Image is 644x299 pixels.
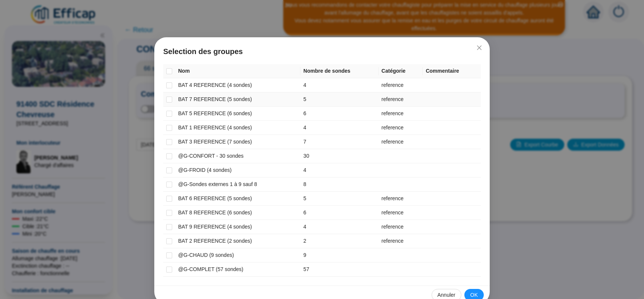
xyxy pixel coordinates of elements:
[379,206,423,220] td: reference
[300,192,378,206] td: 5
[423,64,481,78] th: Commentaire
[379,192,423,206] td: reference
[175,234,300,248] td: BAT 2 REFERENCE (2 sondes)
[300,206,378,220] td: 6
[300,220,378,234] td: 4
[379,78,423,92] td: reference
[379,121,423,135] td: reference
[175,135,300,149] td: BAT 3 REFERENCE (7 sondes)
[175,177,300,192] td: @G-Sondes externes 1 à 9 sauf 8
[300,107,378,121] td: 6
[300,149,378,163] td: 30
[300,177,378,192] td: 8
[379,64,423,78] th: Catégorie
[175,262,300,277] td: @G-COMPLET (57 sondes)
[300,135,378,149] td: 7
[300,262,378,277] td: 57
[175,149,300,163] td: @G-CONFORT - 30 sondes
[300,248,378,262] td: 9
[473,45,485,51] span: Fermer
[175,121,300,135] td: BAT 1 REFERENCE (4 sondes)
[300,64,378,78] th: Nombre de sondes
[175,220,300,234] td: BAT 9 REFERENCE (4 sondes)
[379,92,423,107] td: reference
[175,163,300,177] td: @G-FROID (4 sondes)
[438,291,455,299] span: Annuler
[476,45,482,51] span: close
[175,107,300,121] td: BAT 5 REFERENCE (6 sondes)
[470,291,478,299] span: OK
[175,206,300,220] td: BAT 8 REFERENCE (6 sondes)
[175,64,300,78] th: Nom
[175,78,300,92] td: BAT 4 REFERENCE (4 sondes)
[175,92,300,107] td: BAT 7 REFERENCE (5 sondes)
[379,107,423,121] td: reference
[163,46,481,57] span: Selection des groupes
[175,192,300,206] td: BAT 6 REFERENCE (5 sondes)
[300,234,378,248] td: 2
[379,220,423,234] td: reference
[379,135,423,149] td: reference
[379,234,423,248] td: reference
[473,42,485,54] button: Close
[175,248,300,262] td: @G-CHAUD (9 sondes)
[300,163,378,177] td: 4
[300,92,378,107] td: 5
[300,78,378,92] td: 4
[300,121,378,135] td: 4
